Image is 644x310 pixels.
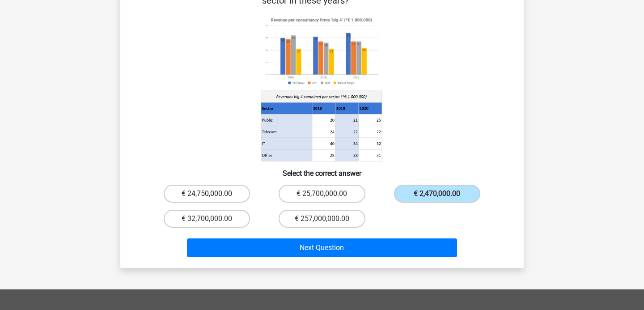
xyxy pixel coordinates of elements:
[394,185,480,203] label: € 2,470,000.00
[164,185,250,203] label: € 24,750,000.00
[279,185,365,203] label: € 25,700,000.00
[135,162,509,178] h6: Select the correct answer
[279,210,365,228] label: € 257,000,000.00
[187,238,458,257] button: Next Question
[164,210,250,228] label: € 32,700,000.00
